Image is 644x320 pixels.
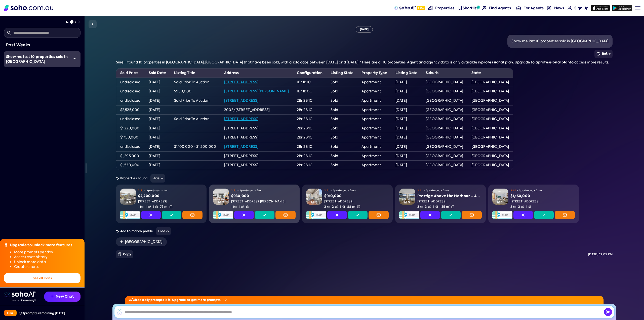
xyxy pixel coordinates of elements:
[220,133,293,142] td: [STREET_ADDRESS]
[293,142,327,151] td: 2Br 2B 1C
[467,96,513,105] td: [GEOGRAPHIC_DATA]
[357,87,391,96] td: Apartment
[467,78,513,87] td: [GEOGRAPHIC_DATA]
[116,185,207,223] a: PropertyGallery Icon12Sold•Apartment•4w$2,200,000[STREET_ADDRESS]1Bedrooms1Bathrooms1Carspots76 m...
[293,78,327,87] td: 1Br 1B 1C
[116,237,167,246] a: [GEOGRAPHIC_DATA]
[233,205,236,208] img: Bedrooms
[612,5,632,11] img: google-play icon
[467,87,513,96] td: [GEOGRAPHIC_DATA]
[170,96,220,105] td: Sold Prior To Auction
[357,205,360,208] img: Land size
[138,189,143,193] span: Sold
[327,161,357,170] td: Sold
[357,68,391,78] th: Property Type
[327,142,357,151] td: Sold
[357,105,391,115] td: Apartment
[327,87,357,96] td: Sold
[220,161,293,170] td: [STREET_ADDRESS]
[350,189,355,193] span: 2mo
[4,51,68,67] a: Show me last 10 properties sold in [GEOGRAPHIC_DATA]
[90,21,96,27] img: Sidebar toggle icon
[332,205,338,209] span: 2
[357,161,391,170] td: Apartment
[357,133,391,142] td: Apartment
[467,68,513,78] th: State
[116,68,145,78] th: Sold Price
[315,201,317,203] span: 9
[293,105,327,115] td: 2Br 2B 1C
[120,189,136,205] img: Property
[116,174,613,183] div: Properties Found
[129,201,131,203] span: 12
[155,205,158,208] img: Carspots
[395,185,486,223] a: PropertyGallery Icon17Sold•Apartment•2moPrestige Above the Harbour – A Rare Bennelong Offering[ST...
[417,6,425,10] span: Beta
[467,142,513,151] td: [GEOGRAPHIC_DATA]
[538,60,570,65] a: professional plan
[340,205,345,209] span: 1
[125,296,603,304] div: 3 / 3 free daily prompts left. Upgrade to get more prompts.
[138,199,203,204] div: [STREET_ADDRESS]
[591,5,610,11] img: app-store icon
[311,201,314,204] img: Gallery Icon
[422,96,467,105] td: [GEOGRAPHIC_DATA]
[231,199,296,204] div: [STREET_ADDRESS][PERSON_NAME]
[138,205,143,209] span: 1
[6,54,68,64] div: Show me last 10 properties sold in Sydney NSW
[574,6,588,11] span: Sign Up
[116,161,145,170] td: $1,530,000
[19,311,65,315] div: 3 / 3 prompts remaining [DATE]
[116,151,145,161] td: $1,295,000
[424,189,425,193] span: •
[327,133,357,142] td: Sold
[391,133,422,142] td: [DATE]
[510,205,516,209] span: 2
[331,189,332,193] span: •
[145,87,170,96] td: [DATE]
[420,205,423,208] img: Bedrooms
[293,68,327,78] th: Configuration
[327,78,357,87] td: Sold
[391,87,422,96] td: [DATE]
[458,6,462,10] img: shortlist-nav icon
[145,96,170,105] td: [DATE]
[255,189,256,193] span: •
[145,115,170,124] td: [DATE]
[451,205,454,208] img: Floor size
[524,6,544,11] span: For Agents
[237,189,238,193] span: •
[72,57,76,61] img: More icon
[145,205,151,209] span: 1
[116,115,145,124] td: undisclosed
[588,252,613,257] div: [DATE] 12:05 PM
[116,227,613,235] div: Add to match profile
[145,78,170,87] td: [DATE]
[467,105,513,115] td: [GEOGRAPHIC_DATA]
[335,205,338,208] img: Bathrooms
[488,185,579,223] a: PropertyGallery Icon14Sold•Apartment•2mo$1,150,000[STREET_ADDRESS]2Bedrooms2Bathrooms1CarspotsMap
[145,142,170,151] td: [DATE]
[224,117,259,121] a: [STREET_ADDRESS]
[417,199,482,204] div: [STREET_ADDRESS]
[145,151,170,161] td: [DATE]
[428,6,433,10] img: properties-nav icon
[327,105,357,115] td: Sold
[422,115,467,124] td: [GEOGRAPHIC_DATA]
[116,105,145,115] td: $2,525,000
[220,68,293,78] th: Address
[140,205,143,208] img: Bedrooms
[293,124,327,133] td: 2Br 2B 1C
[391,68,422,78] th: Listing Date
[220,151,293,161] td: [STREET_ADDRESS]
[492,211,512,219] img: Map
[348,189,349,193] span: •
[116,142,145,151] td: undisclosed
[153,205,158,209] span: 1
[357,142,391,151] td: Apartment
[148,205,151,208] img: Bathrooms
[426,189,440,193] span: Apartment
[239,189,254,193] span: Apartment
[246,205,249,208] img: Carspots
[116,309,123,315] img: SohoAI logo black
